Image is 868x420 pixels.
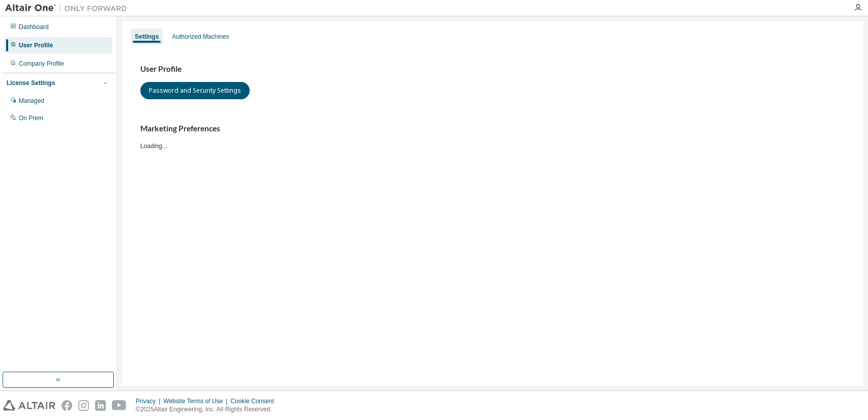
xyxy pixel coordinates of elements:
[140,64,845,74] h3: User Profile
[19,97,44,105] div: Managed
[136,397,163,405] div: Privacy
[19,60,64,68] div: Company Profile
[3,400,55,411] img: altair_logo.svg
[230,397,280,405] div: Cookie Consent
[19,23,49,31] div: Dashboard
[62,400,72,411] img: facebook.svg
[5,3,132,13] img: Altair One
[136,405,280,414] p: © 2025 Altair Engineering, Inc. All Rights Reserved.
[135,33,159,41] div: Settings
[78,400,89,411] img: instagram.svg
[112,400,127,411] img: youtube.svg
[19,41,53,49] div: User Profile
[163,397,230,405] div: Website Terms of Use
[172,33,229,41] div: Authorized Machines
[95,400,106,411] img: linkedin.svg
[140,124,845,150] div: Loading...
[7,79,55,87] div: License Settings
[19,114,43,122] div: On Prem
[140,82,250,99] button: Password and Security Settings
[140,124,845,134] h3: Marketing Preferences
